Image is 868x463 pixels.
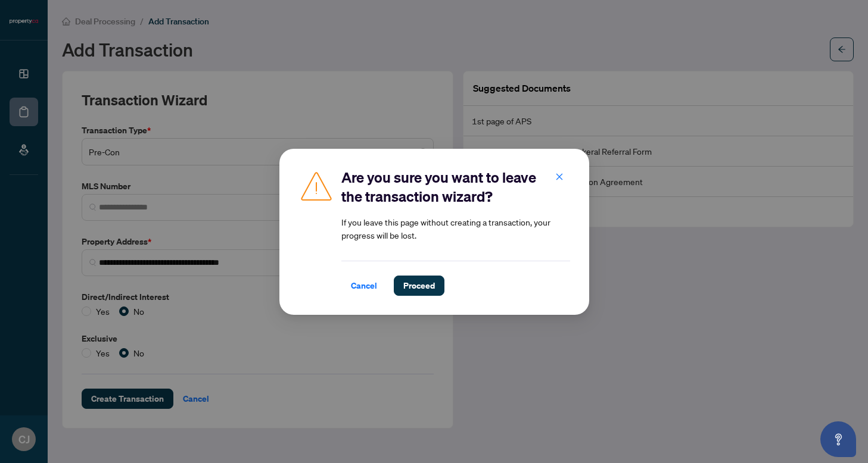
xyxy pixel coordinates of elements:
span: close [555,172,564,180]
button: Open asap [820,421,856,457]
article: If you leave this page without creating a transaction, your progress will be lost. [341,215,570,242]
span: Proceed [403,276,435,295]
button: Cancel [341,276,387,296]
button: Proceed [394,276,444,296]
span: Cancel [351,276,377,295]
h2: Are you sure you want to leave the transaction wizard? [341,168,570,206]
